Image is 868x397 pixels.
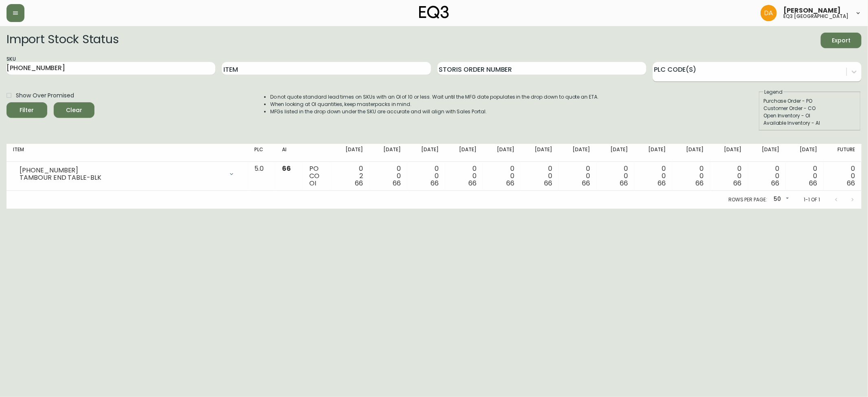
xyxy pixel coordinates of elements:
[620,179,628,188] span: 66
[20,167,223,174] div: [PHONE_NUMBER]
[748,144,786,162] th: [DATE]
[376,165,401,187] div: 0 0
[728,196,767,203] p: Rows per page:
[754,165,779,187] div: 0 0
[763,97,856,105] div: Purchase Order - PO
[7,144,248,162] th: Item
[733,179,741,188] span: 66
[809,179,817,188] span: 66
[710,144,748,162] th: [DATE]
[559,144,597,162] th: [DATE]
[270,101,599,108] li: When looking at OI quantities, keep masterpacks in mind.
[414,165,439,187] div: 0 0
[16,91,74,100] span: Show Over Promised
[419,6,449,19] img: logo
[761,5,777,21] img: dd1a7e8db21a0ac8adbf82b84ca05374
[679,165,704,187] div: 0 0
[13,165,241,183] div: [PHONE_NUMBER]TAMBOUR END TABLE-BLK
[783,14,848,19] h5: eq3 [GEOGRAPHIC_DATA]
[824,144,861,162] th: Future
[641,165,666,187] div: 0 0
[468,179,477,188] span: 66
[393,179,401,188] span: 66
[248,162,275,191] td: 5.0
[717,165,741,187] div: 0 0
[452,165,477,187] div: 0 0
[763,88,783,96] legend: Legend
[582,179,590,188] span: 66
[672,144,710,162] th: [DATE]
[282,164,291,173] span: 66
[597,144,634,162] th: [DATE]
[827,35,855,46] span: Export
[565,165,590,187] div: 0 0
[821,33,861,48] button: Export
[521,144,559,162] th: [DATE]
[506,179,514,188] span: 66
[248,144,275,162] th: PLC
[270,108,599,115] li: MFGs listed in the drop down under the SKU are accurate and will align with Sales Portal.
[60,105,88,115] span: Clear
[7,33,118,48] h2: Import Stock Status
[309,165,325,187] div: PO CO
[771,179,779,188] span: 66
[695,179,704,188] span: 66
[7,102,47,118] button: Filter
[634,144,672,162] th: [DATE]
[431,179,439,188] span: 66
[783,7,841,14] span: [PERSON_NAME]
[804,196,820,203] p: 1-1 of 1
[603,165,628,187] div: 0 0
[658,179,666,188] span: 66
[763,119,856,127] div: Available Inventory - AI
[338,165,363,187] div: 0 2
[332,144,370,162] th: [DATE]
[770,193,791,206] div: 50
[309,179,316,188] span: OI
[792,165,817,187] div: 0 0
[786,144,824,162] th: [DATE]
[445,144,483,162] th: [DATE]
[54,102,94,118] button: Clear
[407,144,445,162] th: [DATE]
[847,179,855,188] span: 66
[544,179,552,188] span: 66
[483,144,521,162] th: [DATE]
[763,105,856,112] div: Customer Order - CO
[20,174,223,181] div: TAMBOUR END TABLE-BLK
[763,112,856,119] div: Open Inventory - OI
[370,144,407,162] th: [DATE]
[270,93,599,101] li: Do not quote standard lead times on SKUs with an OI of 10 or less. Wait until the MFG date popula...
[490,165,514,187] div: 0 0
[355,179,363,188] span: 66
[527,165,552,187] div: 0 0
[830,165,855,187] div: 0 0
[275,144,303,162] th: AI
